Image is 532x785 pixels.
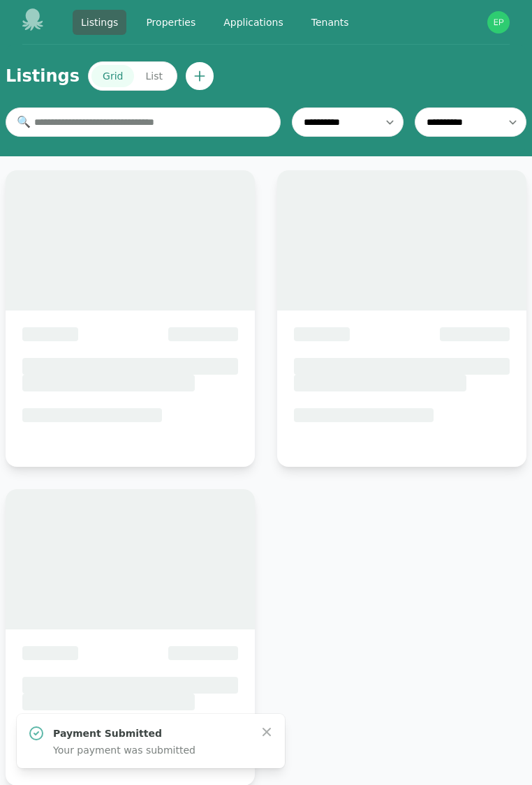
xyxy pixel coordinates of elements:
a: Applications [215,10,292,35]
p: Your payment was submitted [53,743,249,757]
button: List [134,65,173,87]
p: Payment Submitted [53,726,249,740]
button: Create new listing [186,62,214,90]
a: Listings [73,10,126,35]
button: Grid [91,65,134,87]
a: Tenants [303,10,357,35]
h1: Listings [6,65,80,87]
a: Properties [138,10,204,35]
